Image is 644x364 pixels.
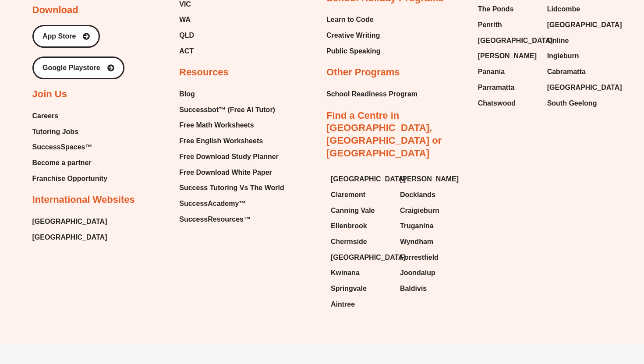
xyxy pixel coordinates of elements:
a: Claremont [331,188,391,201]
a: [GEOGRAPHIC_DATA] [547,81,608,94]
a: Free Math Worksheets [179,119,284,132]
span: Springvale [331,282,367,295]
a: Forrestfield [400,251,460,264]
a: Chermside [331,235,391,248]
a: Creative Writing [326,29,381,42]
a: Craigieburn [400,204,460,217]
a: Joondalup [400,266,460,279]
span: Blog [179,88,195,101]
h2: Resources [179,66,229,79]
a: Baldivis [400,282,460,295]
span: Aintree [331,298,355,311]
span: SuccessAcademy™ [179,197,246,210]
span: Parramatta [478,81,515,94]
a: ACT [179,45,254,58]
a: Ellenbrook [331,219,391,233]
span: [GEOGRAPHIC_DATA] [32,231,107,244]
span: Canning Vale [331,204,375,217]
a: Become a partner [32,156,108,170]
span: Chatswood [478,97,516,110]
a: Lidcombe [547,3,608,16]
a: Ingleburn [547,49,608,63]
span: [GEOGRAPHIC_DATA] [478,34,553,47]
a: South Geelong [547,97,608,110]
a: Franchise Opportunity [32,172,108,185]
a: Aintree [331,298,391,311]
a: Parramatta [478,81,538,94]
span: App Store [42,33,76,40]
a: Blog [179,88,284,101]
a: SuccessAcademy™ [179,197,284,210]
a: School Readiness Program [326,88,418,101]
a: Wyndham [400,235,460,248]
span: Free Math Worksheets [179,119,254,132]
span: Tutoring Jobs [32,125,78,138]
span: Penrith [478,18,502,32]
span: South Geelong [547,97,597,110]
a: Free Download Study Planner [179,150,284,163]
a: Truganina [400,219,460,233]
span: [GEOGRAPHIC_DATA] [331,251,406,264]
span: [PERSON_NAME] [478,49,537,63]
span: Online [547,34,569,47]
a: [PERSON_NAME] [400,173,460,186]
span: Successbot™ (Free AI Tutor) [179,103,275,117]
span: SuccessSpaces™ [32,141,92,154]
span: Baldivis [400,282,427,295]
span: [GEOGRAPHIC_DATA] [547,18,622,32]
a: Find a Centre in [GEOGRAPHIC_DATA], [GEOGRAPHIC_DATA] or [GEOGRAPHIC_DATA] [326,110,442,159]
span: Careers [32,110,59,123]
span: Ellenbrook [331,219,367,233]
h2: Other Programs [326,66,400,79]
span: Claremont [331,188,365,201]
a: App Store [32,25,100,48]
a: Kwinana [331,266,391,279]
a: Chatswood [478,97,538,110]
a: [GEOGRAPHIC_DATA] [331,173,391,186]
span: Docklands [400,188,435,201]
a: Springvale [331,282,391,295]
h2: Join Us [32,88,67,101]
a: Free Download White Paper [179,166,284,179]
span: WA [179,13,191,26]
a: [GEOGRAPHIC_DATA] [478,34,538,47]
span: Chermside [331,235,367,248]
span: Become a partner [32,156,92,170]
a: The Ponds [478,3,538,16]
a: Cabramatta [547,65,608,78]
span: Craigieburn [400,204,439,217]
a: Penrith [478,18,538,32]
a: Panania [478,65,538,78]
a: Learn to Code [326,13,381,26]
h2: Download [32,4,78,17]
iframe: Chat Widget [494,265,644,364]
a: Free English Worksheets [179,134,284,148]
a: QLD [179,29,254,42]
span: Cabramatta [547,65,586,78]
span: SuccessResources™ [179,213,251,226]
span: QLD [179,29,194,42]
span: Ingleburn [547,49,579,63]
span: Kwinana [331,266,360,279]
span: [GEOGRAPHIC_DATA] [547,81,622,94]
span: ACT [179,45,194,58]
span: Learn to Code [326,13,374,26]
a: [PERSON_NAME] [478,49,538,63]
a: Public Speaking [326,45,381,58]
a: SuccessSpaces™ [32,141,108,154]
h2: International Websites [32,194,135,206]
span: Free English Worksheets [179,134,263,148]
span: Joondalup [400,266,435,279]
a: Success Tutoring Vs The World [179,181,284,194]
span: Forrestfield [400,251,439,264]
span: Wyndham [400,235,433,248]
span: Free Download White Paper [179,166,272,179]
span: Free Download Study Planner [179,150,279,163]
a: Careers [32,110,108,123]
a: [GEOGRAPHIC_DATA] [547,18,608,32]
